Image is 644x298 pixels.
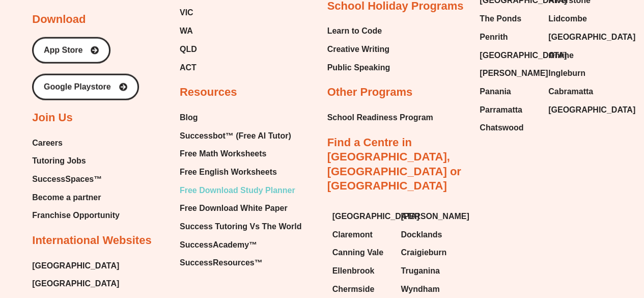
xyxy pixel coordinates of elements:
[480,102,538,118] a: Parramatta
[332,263,375,279] span: Ellenbrook
[480,66,548,81] span: [PERSON_NAME]
[32,258,119,274] a: [GEOGRAPHIC_DATA]
[548,11,587,26] span: Lidcombe
[32,190,101,205] span: Become a partner
[32,111,72,125] h2: Join Us
[180,23,267,39] a: WA
[180,237,257,253] span: SuccessAcademy™
[180,255,301,270] a: SuccessResources™
[327,42,389,57] span: Creative Writing
[44,83,111,91] span: Google Playstore
[32,153,86,169] span: Tutoring Jobs
[480,11,538,26] a: The Ponds
[180,146,266,161] span: Free Math Worksheets
[180,183,301,198] a: Free Download Study Planner
[32,74,139,100] a: Google Playstore
[480,30,538,45] a: Penrith
[180,201,288,216] span: Free Download White Paper
[180,60,267,75] a: ACT
[327,23,390,39] a: Learn to Code
[401,245,446,260] span: Craigieburn
[593,249,644,298] iframe: Chat Widget
[548,48,574,63] span: Online
[327,23,382,39] span: Learn to Code
[548,66,585,81] span: Ingleburn
[180,5,267,20] a: VIC
[32,136,63,151] span: Careers
[180,237,301,253] a: SuccessAcademy™
[332,263,391,279] a: Ellenbrook
[32,190,120,205] a: Become a partner
[180,255,263,270] span: SuccessResources™
[332,209,391,224] a: [GEOGRAPHIC_DATA]
[401,209,459,224] a: [PERSON_NAME]
[327,42,390,57] a: Creative Writing
[180,219,301,234] a: Success Tutoring Vs The World
[548,102,607,118] a: [GEOGRAPHIC_DATA]
[180,201,301,216] a: Free Download White Paper
[548,84,593,99] span: Cabramatta
[32,136,120,151] a: Careers
[480,11,521,26] span: The Ponds
[332,282,391,297] a: Chermside
[180,5,193,20] span: VIC
[180,165,277,180] span: Free English Worksheets
[32,37,110,64] a: App Store
[548,30,607,45] a: [GEOGRAPHIC_DATA]
[32,12,86,27] h2: Download
[480,66,538,81] a: [PERSON_NAME]
[548,102,635,118] span: [GEOGRAPHIC_DATA]
[327,85,413,100] h2: Other Programs
[44,46,82,55] span: App Store
[180,128,291,144] span: Successbot™ (Free AI Tutor)
[180,85,237,100] h2: Resources
[180,42,267,57] a: QLD
[180,110,198,125] span: Blog
[401,263,439,279] span: Truganina
[32,172,102,187] span: SuccessSpaces™
[480,48,567,63] span: [GEOGRAPHIC_DATA]
[332,245,391,260] a: Canning Vale
[332,209,419,224] span: [GEOGRAPHIC_DATA]
[332,245,383,260] span: Canning Vale
[401,263,459,279] a: Truganina
[32,233,151,248] h2: International Websites
[180,146,301,161] a: Free Math Worksheets
[480,102,522,118] span: Parramatta
[180,42,197,57] span: QLD
[401,282,439,297] span: Wyndham
[180,110,301,125] a: Blog
[548,66,607,81] a: Ingleburn
[332,227,391,242] a: Claremont
[32,153,120,169] a: Tutoring Jobs
[548,48,607,63] a: Online
[401,282,459,297] a: Wyndham
[180,165,301,180] a: Free English Worksheets
[32,172,120,187] a: SuccessSpaces™
[480,48,538,63] a: [GEOGRAPHIC_DATA]
[480,84,538,99] a: Panania
[32,208,120,223] a: Franchise Opportunity
[548,11,607,26] a: Lidcombe
[180,183,295,198] span: Free Download Study Planner
[180,60,197,75] span: ACT
[401,227,442,242] span: Docklands
[32,276,119,291] a: [GEOGRAPHIC_DATA]
[401,245,459,260] a: Craigieburn
[327,110,433,125] a: School Readiness Program
[180,23,193,39] span: WA
[401,209,469,224] span: [PERSON_NAME]
[180,128,301,144] a: Successbot™ (Free AI Tutor)
[548,84,607,99] a: Cabramatta
[480,120,523,136] span: Chatswood
[327,60,390,75] a: Public Speaking
[401,227,459,242] a: Docklands
[548,30,635,45] span: [GEOGRAPHIC_DATA]
[332,227,373,242] span: Claremont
